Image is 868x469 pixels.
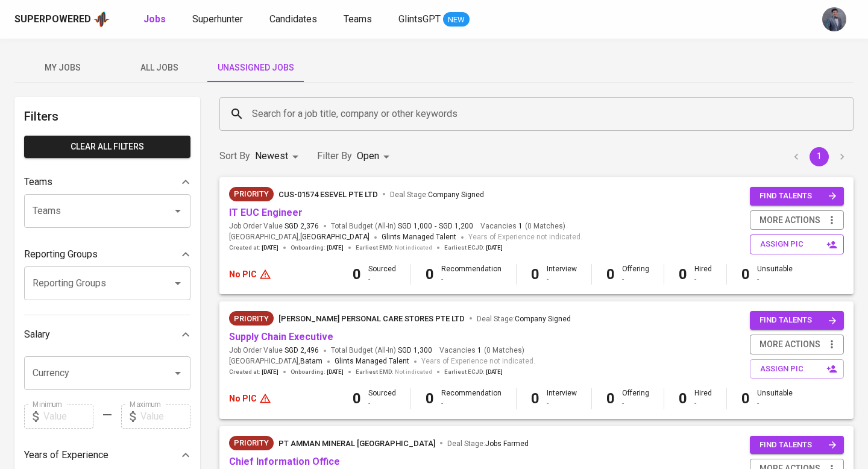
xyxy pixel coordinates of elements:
[229,231,370,244] span: [GEOGRAPHIC_DATA] ,
[285,345,319,356] span: SGD 2,496
[694,274,712,285] div: -
[278,439,435,448] span: PT Amman Mineral [GEOGRAPHIC_DATA]
[606,390,615,407] b: 0
[486,368,503,376] span: [DATE]
[439,345,524,356] span: Vacancies ( 0 Matches )
[476,345,482,356] span: 1
[229,368,278,376] span: Created at :
[757,398,793,409] div: -
[24,136,190,158] button: Clear All filters
[344,12,374,27] a: Teams
[255,145,303,168] div: Newest
[368,264,396,285] div: Sourced
[760,362,836,376] span: assign pic
[398,12,470,27] a: GlintsGPT NEW
[143,12,168,27] a: Jobs
[278,190,378,199] span: CUS-01574 Esevel Pte Ltd
[331,345,432,356] span: Total Budget (All-In)
[547,388,577,409] div: Interview
[24,170,190,194] div: Teams
[441,264,502,285] div: Recommendation
[368,388,396,409] div: Sourced
[215,60,297,75] span: Unassigned Jobs
[169,275,186,292] button: Open
[300,231,370,244] span: [GEOGRAPHIC_DATA]
[421,356,535,368] span: Years of Experience not indicated.
[169,365,186,382] button: Open
[517,221,523,231] span: 1
[24,175,52,189] p: Teams
[750,210,844,230] button: more actions
[785,147,854,166] nav: pagination navigation
[229,345,319,356] span: Job Order Value
[219,149,250,163] p: Sort By
[335,357,409,365] span: Glints Managed Talent
[24,247,98,262] p: Reporting Groups
[441,388,502,409] div: Recommendation
[14,13,91,27] div: Superpowered
[368,274,396,285] div: -
[694,388,712,409] div: Hired
[741,266,750,283] b: 0
[750,335,844,354] button: more actions
[435,221,436,231] span: -
[24,107,190,126] h6: Filters
[118,60,200,75] span: All Jobs
[24,443,190,467] div: Years of Experience
[750,436,844,455] button: find talents
[353,390,361,407] b: 0
[439,221,473,231] span: SGD 1,200
[229,187,274,201] div: New Job received from Demand Team
[477,315,571,323] span: Deal Stage :
[760,238,836,251] span: assign pic
[382,233,456,241] span: Glints Managed Talent
[694,264,712,285] div: Hired
[24,327,50,342] p: Salary
[750,234,844,254] button: assign pic
[229,311,274,326] div: New Job received from Demand Team
[741,390,750,407] b: 0
[810,147,829,166] button: page 1
[169,203,186,219] button: Open
[759,213,820,228] span: more actions
[229,221,319,231] span: Job Order Value
[426,390,434,407] b: 0
[356,368,432,376] span: Earliest EMD :
[93,10,110,28] img: app logo
[547,274,577,285] div: -
[24,242,190,266] div: Reporting Groups
[757,388,793,409] div: Unsuitable
[759,438,837,452] span: find talents
[606,266,615,283] b: 0
[694,398,712,409] div: -
[622,264,649,285] div: Offering
[344,13,372,25] span: Teams
[262,368,278,376] span: [DATE]
[229,392,257,404] p: No PIC
[269,13,317,25] span: Candidates
[531,390,539,407] b: 0
[679,390,687,407] b: 0
[426,266,434,283] b: 0
[441,398,502,409] div: -
[750,359,844,379] button: assign pic
[750,311,844,330] button: find talents
[34,139,181,154] span: Clear All filters
[398,13,441,25] span: GlintsGPT
[622,398,649,409] div: -
[327,368,344,376] span: [DATE]
[291,244,344,252] span: Onboarding :
[192,13,243,25] span: Superhunter
[327,244,344,252] span: [DATE]
[395,368,432,376] span: Not indicated
[757,274,793,285] div: -
[255,149,288,163] p: Newest
[390,190,484,199] span: Deal Stage :
[140,404,190,429] input: Value
[285,221,319,231] span: SGD 2,376
[291,368,344,376] span: Onboarding :
[759,337,820,352] span: more actions
[24,323,190,347] div: Salary
[822,7,846,31] img: jhon@glints.com
[480,221,565,231] span: Vacancies ( 0 Matches )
